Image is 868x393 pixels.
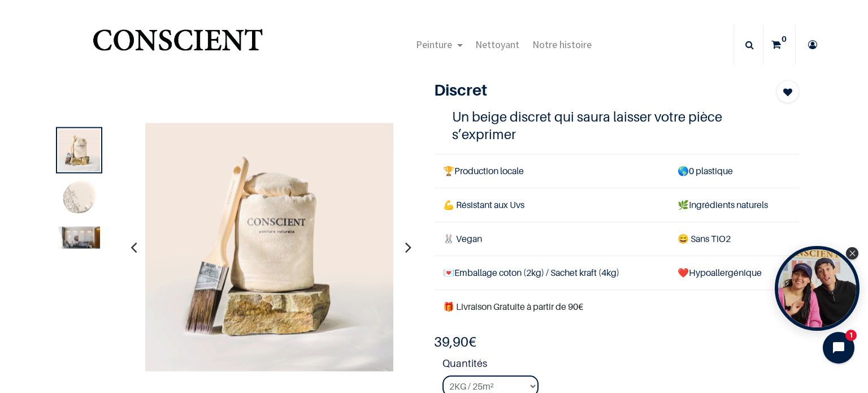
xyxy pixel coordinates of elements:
span: Peinture [416,38,452,51]
span: Notre histoire [532,38,592,51]
span: 💪 Résistant aux Uvs [443,199,524,210]
div: Close Tolstoy widget [846,247,858,260]
span: 39,90 [434,334,468,350]
b: € [434,334,476,350]
td: 0 plastique [669,154,799,188]
span: 🌎 [678,165,689,176]
h4: Un beige discret qui saura laisser votre pièce s’exprimer [452,108,781,143]
a: Logo of Conscient [90,23,265,67]
span: 🐰 Vegan [443,233,482,244]
img: Product image [58,178,100,220]
span: 😄 S [678,233,696,244]
h1: Discret [434,80,744,100]
a: 0 [763,25,795,64]
img: Product image [58,227,100,249]
img: Product image [145,123,394,372]
span: Nettoyant [475,38,519,51]
span: 💌 [443,267,454,278]
strong: Quantités [442,356,799,375]
button: Add to wishlist [776,80,799,103]
div: Open Tolstoy widget [775,246,860,331]
td: Production locale [434,154,669,188]
img: Conscient [90,23,265,67]
td: ans TiO2 [669,222,799,256]
td: Ingrédients naturels [669,188,799,222]
font: 🎁 Livraison Gratuite à partir de 90€ [443,301,583,312]
div: Open Tolstoy [775,246,860,331]
td: Emballage coton (2kg) / Sachet kraft (4kg) [434,256,669,290]
span: 🏆 [443,165,454,176]
span: Add to wishlist [783,85,792,99]
span: 🌿 [678,199,689,210]
div: Tolstoy bubble widget [775,246,860,331]
img: Product image [58,129,100,171]
td: ❤️Hypoallergénique [669,256,799,290]
sup: 0 [779,33,789,45]
a: Peinture [410,25,469,64]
